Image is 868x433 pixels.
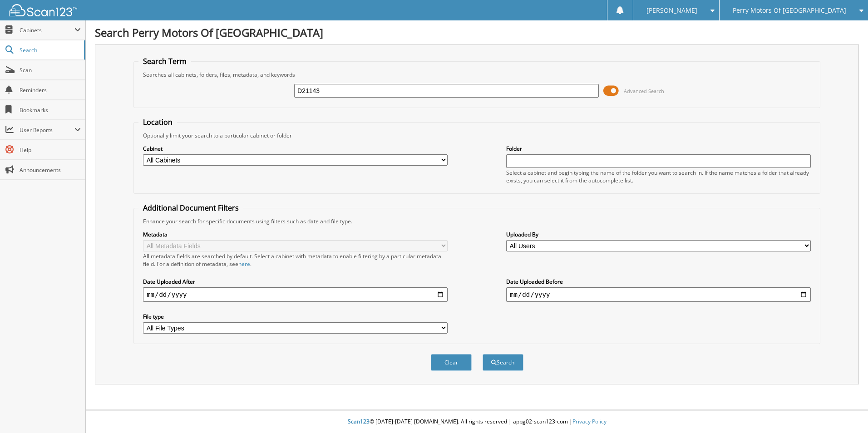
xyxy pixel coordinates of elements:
[646,8,697,13] span: [PERSON_NAME]
[138,56,191,66] legend: Search Term
[20,106,81,114] span: Bookmarks
[143,145,448,153] label: Cabinet
[20,66,81,74] span: Scan
[483,354,523,371] button: Search
[506,278,811,285] label: Date Uploaded Before
[20,126,74,134] span: User Reports
[143,252,448,268] div: All metadata fields are searched by default. Select a cabinet with metadata to enable filtering b...
[624,88,664,94] span: Advanced Search
[20,26,74,34] span: Cabinets
[143,287,448,302] input: start
[138,203,243,213] legend: Additional Document Filters
[143,231,448,238] label: Metadata
[506,231,811,238] label: Uploaded By
[20,46,79,54] span: Search
[431,354,472,371] button: Clear
[823,389,868,433] iframe: Chat Widget
[9,4,77,16] img: scan123-logo-white.svg
[86,411,868,433] div: © [DATE]-[DATE] [DOMAIN_NAME]. All rights reserved | appg02-scan123-com |
[572,418,607,425] a: Privacy Policy
[20,86,81,94] span: Reminders
[138,217,815,225] div: Enhance your search for specific documents using filters such as date and file type.
[506,287,811,302] input: end
[143,313,448,320] label: File type
[348,418,370,425] span: Scan123
[138,117,177,127] legend: Location
[20,166,81,174] span: Announcements
[238,260,250,268] a: here
[506,169,811,184] div: Select a cabinet and begin typing the name of the folder you want to search in. If the name match...
[506,145,811,153] label: Folder
[138,71,815,79] div: Searches all cabinets, folders, files, metadata, and keywords
[20,146,81,154] span: Help
[143,278,448,285] label: Date Uploaded After
[95,25,859,40] h1: Search Perry Motors Of [GEOGRAPHIC_DATA]
[733,8,846,13] span: Perry Motors Of [GEOGRAPHIC_DATA]
[138,132,815,139] div: Optionally limit your search to a particular cabinet or folder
